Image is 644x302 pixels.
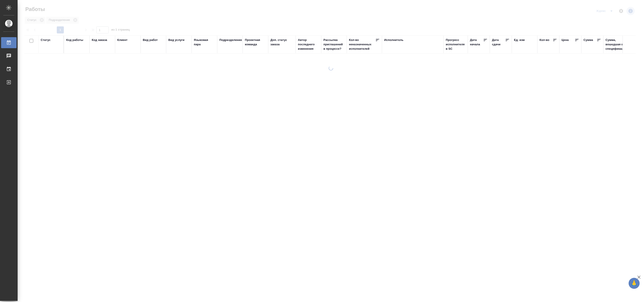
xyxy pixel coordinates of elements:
div: Исполнитель [384,38,404,42]
div: Вид работ [143,38,158,42]
div: Прогресс исполнителя в SC [446,38,466,51]
div: Дата начала [470,38,483,47]
div: Кол-во неназначенных исполнителей [349,38,375,51]
div: Статус [41,38,51,42]
div: Кол-во [539,38,549,42]
div: Код заказа [92,38,107,42]
div: Доп. статус заказа [270,38,294,47]
div: Код работы [66,38,83,42]
div: Сумма, вошедшая в спецификацию [605,38,627,51]
div: Вид услуги [168,38,185,42]
div: Проектная команда [245,38,266,47]
div: Сумма [583,38,593,42]
span: 🙏 [630,279,638,288]
div: Рассылка приглашений в процессе? [323,38,345,51]
div: Клиент [117,38,127,42]
div: Дата сдачи [492,38,505,47]
div: Автор последнего изменения [298,38,319,51]
div: Подразделение [219,38,242,42]
button: 🙏 [629,278,640,289]
div: Языковая пара [194,38,215,47]
div: Ед. изм [514,38,525,42]
div: Цена [561,38,569,42]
